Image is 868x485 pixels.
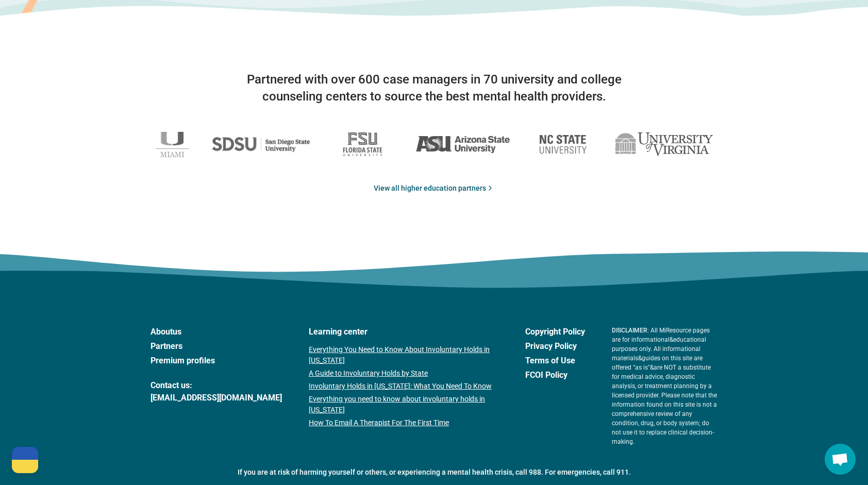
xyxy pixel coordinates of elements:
a: Learning center [309,326,498,338]
a: Terms of Use [525,355,585,367]
div: Open chat [825,444,856,475]
a: Aboutus [151,326,282,338]
a: Everything You Need to Know About Involuntary Holds in [US_STATE] [309,344,498,366]
img: Florida State University [332,126,393,162]
img: North Carolina State University [533,130,593,159]
a: Privacy Policy [525,340,585,353]
a: View all higher education partners [374,183,494,194]
a: A Guide to Involuntary Holds by State [309,368,498,379]
a: Everything you need to know about involuntary holds in [US_STATE] [309,394,498,415]
a: Premium profiles [151,355,282,367]
span: Contact us: [151,379,282,392]
a: Partners [151,340,282,353]
a: FCOI Policy [525,369,585,381]
a: [EMAIL_ADDRESS][DOMAIN_NAME] [151,392,282,404]
img: University of Miami [156,131,189,157]
a: Copyright Policy [525,326,585,338]
img: Arizona State University [415,135,510,153]
p: If you are at risk of harming yourself or others, or experiencing a mental health crisis, call 98... [151,467,717,478]
a: How To Email A Therapist For The First Time [309,417,498,428]
span: DISCLAIMER [612,327,647,334]
p: : All MiResource pages are for informational & educational purposes only. All informational mater... [612,326,717,446]
img: San Diego State University [212,133,310,156]
p: Partnered with over 600 case managers in 70 university and college counseling centers to source t... [228,71,640,106]
img: University of Virginia [615,132,713,156]
a: Involuntary Holds in [US_STATE]: What You Need To Know [309,381,498,392]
